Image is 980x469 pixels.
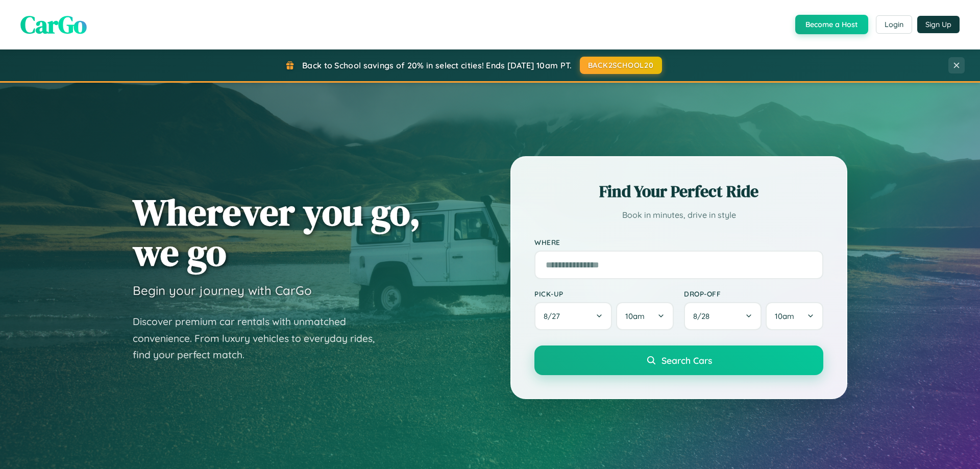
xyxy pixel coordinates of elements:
button: 10am [616,302,674,330]
button: 8/28 [684,302,762,330]
button: Become a Host [795,15,868,34]
button: Sign Up [917,16,960,33]
h1: Wherever you go, we go [133,192,421,273]
p: Book in minutes, drive in style [534,208,823,223]
label: Pick-up [534,289,674,298]
button: Login [876,15,912,34]
label: Where [534,238,823,246]
span: 10am [625,311,645,321]
button: Search Cars [534,345,823,375]
span: CarGo [20,8,87,41]
h2: Find Your Perfect Ride [534,180,823,203]
button: 10am [766,302,823,330]
span: Search Cars [661,355,712,366]
label: Drop-off [684,289,823,298]
button: BACK2SCHOOL20 [580,57,662,74]
span: 8 / 27 [544,311,565,321]
span: Back to School savings of 20% in select cities! Ends [DATE] 10am PT. [302,60,572,70]
h3: Begin your journey with CarGo [133,283,312,298]
p: Discover premium car rentals with unmatched convenience. From luxury vehicles to everyday rides, ... [133,313,388,363]
span: 8 / 28 [693,311,715,321]
span: 10am [775,311,794,321]
button: 8/27 [534,302,612,330]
